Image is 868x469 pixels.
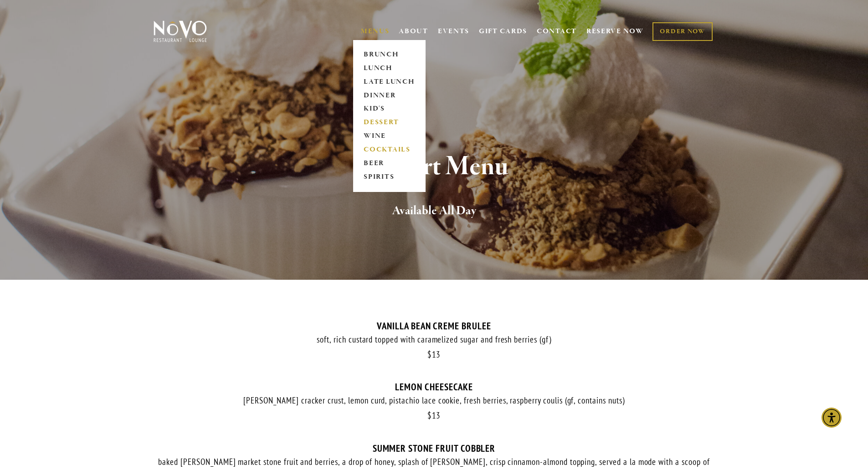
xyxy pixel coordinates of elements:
a: CONTACT [537,23,577,40]
a: EVENTS [438,27,469,36]
a: BEER [361,157,418,171]
a: RESERVE NOW [586,23,644,40]
div: 13 [152,410,717,421]
a: WINE [361,130,418,143]
span: $ [427,349,432,360]
div: LEMON CHEESECAKE [152,381,717,393]
a: MENUS [361,27,390,36]
h1: Dessert Menu [169,152,700,182]
a: COCKTAILS [361,143,418,157]
div: soft, rich custard topped with caramelized sugar and fresh berries (gf) [152,334,717,345]
a: LATE LUNCH [361,75,418,89]
div: VANILLA BEAN CREME BRULEE [152,320,717,332]
a: DESSERT [361,116,418,130]
img: Novo Restaurant &amp; Lounge [152,20,209,43]
a: GIFT CARDS [479,23,527,40]
a: SPIRITS [361,171,418,184]
div: [PERSON_NAME] cracker crust, lemon curd, pistachio lace cookie, fresh berries, raspberry coulis (... [152,395,717,406]
div: Accessibility Menu [822,408,842,428]
span: $ [427,410,432,421]
div: SUMMER STONE FRUIT COBBLER [152,443,717,454]
a: ABOUT [399,27,428,36]
h2: Available All Day [169,202,700,221]
a: LUNCH [361,61,418,75]
a: ORDER NOW [652,22,712,41]
a: KID'S [361,102,418,116]
a: BRUNCH [361,48,418,61]
a: DINNER [361,89,418,102]
div: 13 [152,349,717,360]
